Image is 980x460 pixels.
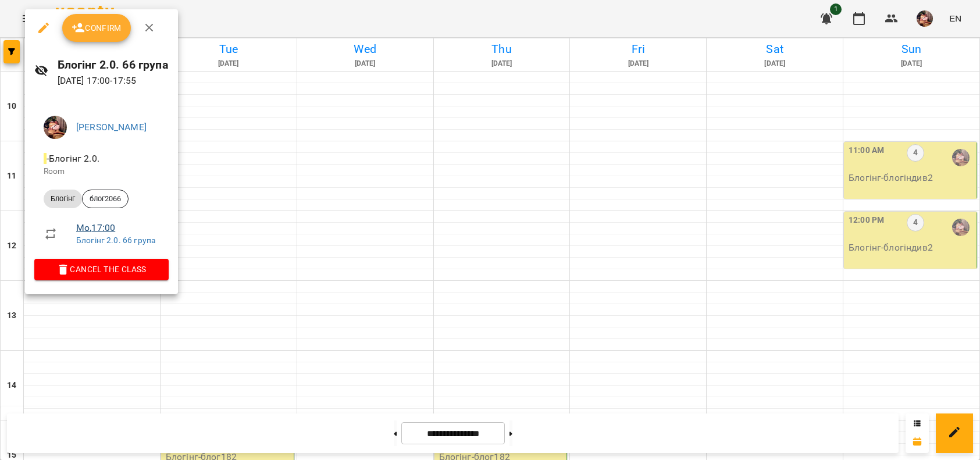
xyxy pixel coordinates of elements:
p: [DATE] 17:00 - 17:55 [58,74,169,88]
span: Confirm [72,21,122,35]
p: Room [44,166,159,177]
div: блог2066 [82,190,129,208]
span: Блогінг [44,194,82,204]
a: Блогінг 2.0. 66 група [76,236,155,245]
span: Cancel the class [44,262,159,276]
button: Cancel the class [34,259,169,280]
a: Mo , 17:00 [76,222,115,233]
button: Confirm [62,14,131,42]
span: - Блогінг 2.0. [44,153,102,164]
a: [PERSON_NAME] [76,122,147,133]
span: блог2066 [83,194,128,204]
h6: Блогінг 2.0. 66 група [58,56,169,74]
img: 2a048b25d2e557de8b1a299ceab23d88.jpg [44,116,67,139]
